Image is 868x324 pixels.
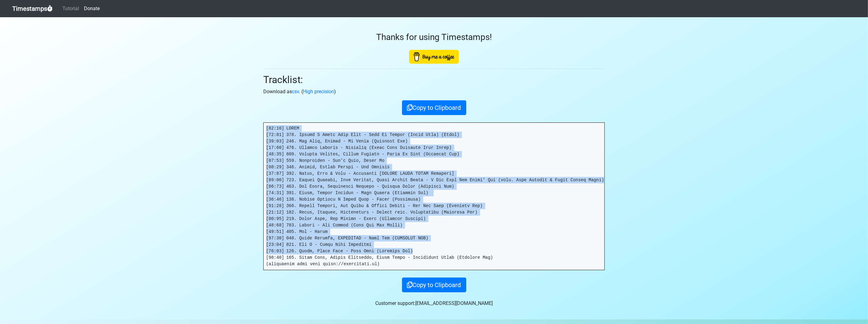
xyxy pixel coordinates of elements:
a: Tutorial [60,2,82,15]
button: Copy to Clipboard [402,100,466,115]
h2: Tracklist: [263,74,605,86]
p: Download as . ( ) [263,88,605,95]
a: High precision [303,89,334,94]
a: csv [292,89,299,94]
a: Timestamps [12,2,53,15]
pre: [82:10] LOREM [72:81] 378. Ipsumd S Ametc Adip Elit - Sedd Ei Tempor (Incid Utla) (Etdol) [39:03]... [264,123,604,270]
a: Donate [82,2,102,15]
button: Copy to Clipboard [402,278,466,292]
h3: Thanks for using Timestamps! [263,32,605,42]
img: Buy Me A Coffee [409,50,459,64]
